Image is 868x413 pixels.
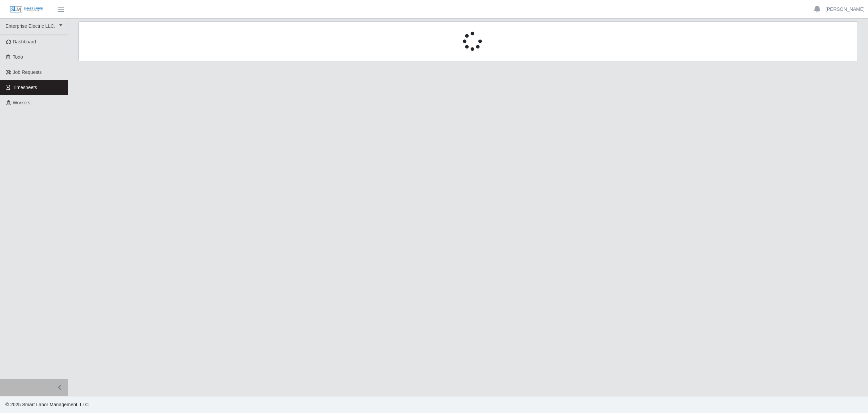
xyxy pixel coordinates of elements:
[5,402,88,407] span: © 2025 Smart Labor Management, LLC
[13,85,37,90] span: Timesheets
[13,100,31,105] span: Workers
[13,39,36,44] span: Dashboard
[13,69,42,75] span: Job Requests
[9,6,43,13] img: SLM Logo
[826,6,865,13] a: [PERSON_NAME]
[13,54,23,60] span: Todo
